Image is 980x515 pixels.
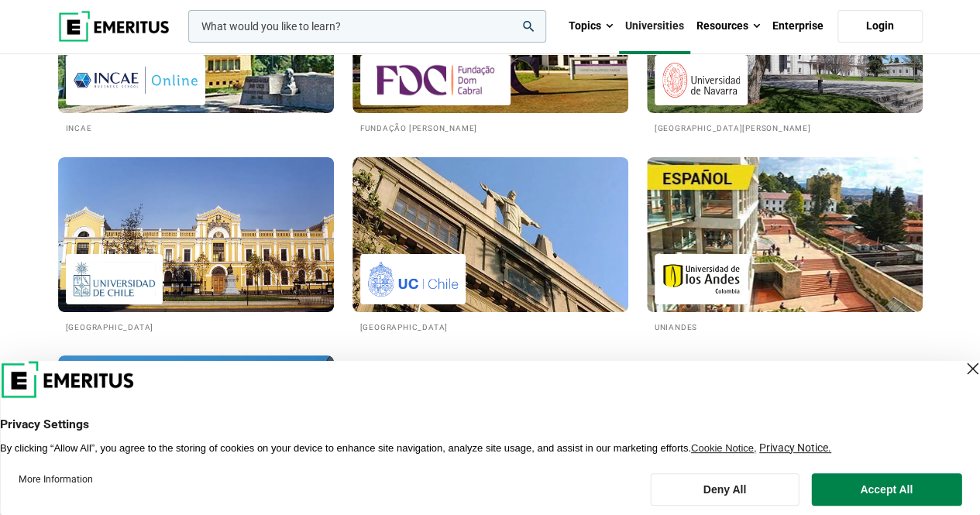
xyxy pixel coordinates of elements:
img: Universidad de Navarra [662,63,740,98]
a: Universities We Work With Universidad de Chile [GEOGRAPHIC_DATA] [58,157,334,333]
img: Pontificia Universidad Católica de Chile [368,262,458,297]
img: Uniandes [662,262,741,297]
a: Universities We Work With Pontificia Universidad Católica de Chile [GEOGRAPHIC_DATA] [352,157,628,333]
a: Login [837,10,923,43]
h2: Uniandes [655,320,915,333]
h2: Fundação [PERSON_NAME] [360,121,621,134]
img: Universities We Work With [58,157,334,312]
img: Universities We Work With [352,157,628,312]
img: Universidad de Chile [74,262,156,297]
img: INCAE [74,63,198,98]
img: Fundação Dom Cabral [368,63,503,98]
img: Universities We Work With [58,355,334,510]
h2: [GEOGRAPHIC_DATA] [360,320,621,333]
h2: [GEOGRAPHIC_DATA] [66,320,326,333]
h2: [GEOGRAPHIC_DATA][PERSON_NAME] [655,121,915,134]
h2: INCAE [66,121,326,134]
input: woocommerce-product-search-field-0 [188,10,546,43]
a: Universities We Work With Uniandes Uniandes [647,157,923,333]
img: Universities We Work With [647,157,923,312]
